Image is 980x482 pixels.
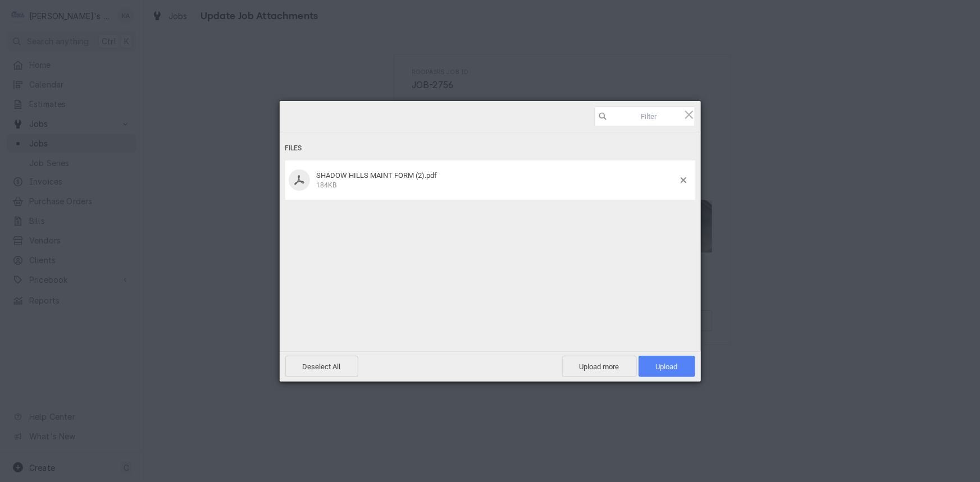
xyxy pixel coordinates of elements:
span: Deselect All [285,356,358,377]
div: Files [285,138,695,159]
span: Click here or hit ESC to close picker [683,108,695,121]
span: Upload [639,356,695,377]
div: SHADOW HILLS MAINT FORM (2).pdf [313,171,681,190]
span: Upload more [562,356,637,377]
input: Filter [594,107,695,126]
span: 184KB [317,181,337,189]
span: Upload [656,362,678,371]
span: SHADOW HILLS MAINT FORM (2).pdf [317,171,437,180]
